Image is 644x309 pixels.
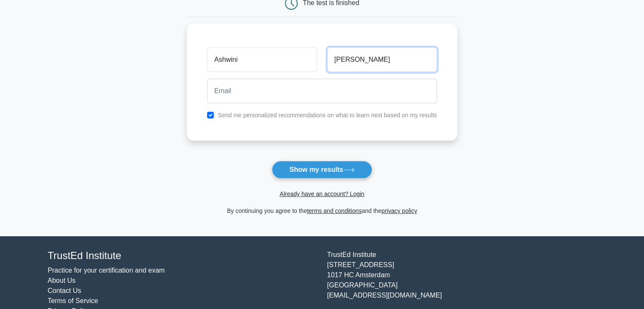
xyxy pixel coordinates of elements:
h4: TrustEd Institute [48,250,317,262]
a: Terms of Service [48,297,98,304]
a: terms and conditions [307,207,362,214]
a: Practice for your certification and exam [48,267,165,274]
a: About Us [48,277,76,284]
a: Contact Us [48,287,81,294]
input: Last name [327,47,437,72]
a: Already have an account? Login [279,190,364,197]
label: Send me personalized recommendations on what to learn next based on my results [218,112,437,119]
button: Show my results [272,161,372,179]
input: Email [207,79,437,103]
a: privacy policy [381,207,417,214]
div: By continuing you agree to the and the [182,206,462,216]
input: First name [207,47,317,72]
